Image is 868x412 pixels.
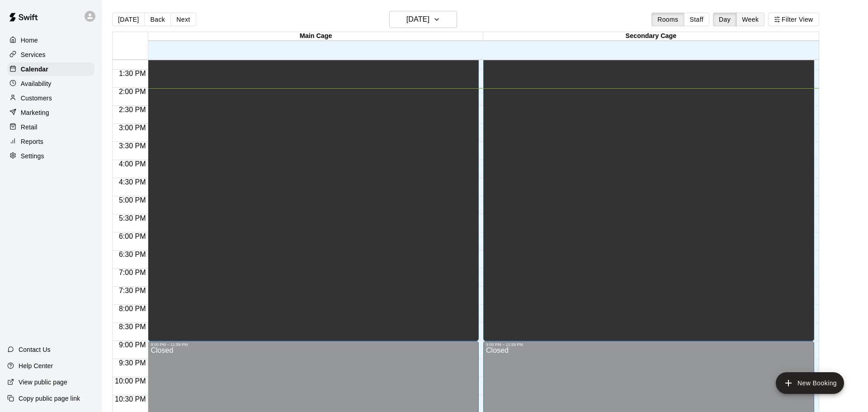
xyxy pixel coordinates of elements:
[117,214,148,222] span: 5:30 PM
[768,13,819,26] button: Filter View
[148,32,483,41] div: Main Cage
[684,13,710,26] button: Staff
[112,13,145,26] button: [DATE]
[651,13,684,26] button: Rooms
[117,232,148,240] span: 6:00 PM
[7,91,94,105] a: Customers
[486,342,811,347] div: 9:00 PM – 11:59 PM
[117,160,148,168] span: 4:00 PM
[7,77,94,90] a: Availability
[170,13,196,26] button: Next
[19,345,51,354] p: Contact Us
[117,124,148,132] span: 3:00 PM
[7,33,94,47] a: Home
[117,196,148,204] span: 5:00 PM
[117,251,148,258] span: 6:30 PM
[117,178,148,186] span: 4:30 PM
[117,106,148,114] span: 2:30 PM
[19,378,67,387] p: View public page
[117,305,148,313] span: 8:00 PM
[21,94,52,103] p: Customers
[483,15,814,341] div: 12:00 PM – 9:00 PM: Unavailable
[151,342,476,347] div: 9:00 PM – 11:59 PM
[117,341,148,349] span: 9:00 PM
[483,32,818,41] div: Secondary Cage
[144,13,171,26] button: Back
[19,394,80,403] p: Copy public page link
[21,65,48,74] p: Calendar
[776,372,844,394] button: add
[117,142,148,150] span: 3:30 PM
[21,79,52,88] p: Availability
[7,149,94,163] a: Settings
[713,13,736,26] button: Day
[21,137,43,146] p: Reports
[19,361,53,370] p: Help Center
[117,70,148,77] span: 1:30 PM
[117,88,148,95] span: 2:00 PM
[389,11,457,28] button: [DATE]
[7,135,94,148] a: Reports
[117,323,148,331] span: 8:30 PM
[7,48,94,62] a: Services
[21,152,44,161] p: Settings
[21,108,49,117] p: Marketing
[7,62,94,76] a: Calendar
[7,120,94,134] a: Retail
[406,13,429,26] h6: [DATE]
[117,287,148,294] span: 7:30 PM
[7,106,94,119] a: Marketing
[148,15,479,341] div: 12:00 PM – 9:00 PM: Unavailable
[113,395,148,403] span: 10:30 PM
[117,269,148,276] span: 7:00 PM
[21,50,46,59] p: Services
[117,359,148,367] span: 9:30 PM
[113,377,148,385] span: 10:00 PM
[21,36,38,45] p: Home
[21,123,38,132] p: Retail
[736,13,764,26] button: Week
